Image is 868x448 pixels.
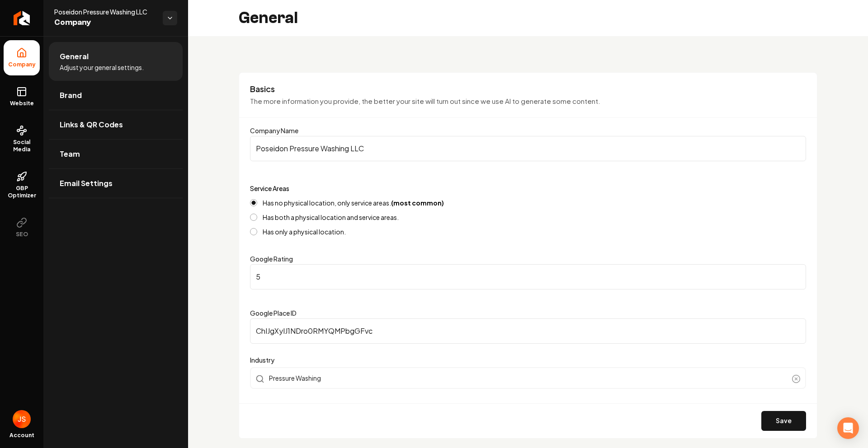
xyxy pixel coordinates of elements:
[250,255,293,263] label: Google Rating
[239,9,298,27] h2: General
[60,51,89,62] span: General
[54,16,156,29] span: Company
[49,81,183,110] a: Brand
[250,96,806,107] p: The more information you provide, the better your site will turn out since we use AI to generate ...
[60,63,144,72] span: Adjust your general settings.
[4,164,40,206] a: GBP Optimizer
[250,264,806,289] input: Google Rating
[49,140,183,168] a: Team
[9,432,34,439] span: Account
[60,90,82,101] span: Brand
[761,411,806,431] button: Save
[4,210,40,245] button: SEO
[49,169,183,198] a: Email Settings
[250,136,806,161] input: Company Name
[250,309,297,317] label: Google Place ID
[14,11,30,25] img: Rebolt Logo
[60,119,123,130] span: Links & QR Codes
[4,185,40,199] span: GBP Optimizer
[837,417,859,439] div: Open Intercom Messenger
[263,214,399,220] label: Has both a physical location and service areas.
[54,7,156,16] span: Poseidon Pressure Washing LLC
[60,178,113,189] span: Email Settings
[13,410,31,428] img: James Shamoun
[12,231,32,238] span: SEO
[391,199,444,207] strong: (most common)
[250,355,806,365] label: Industry
[263,200,444,206] label: Has no physical location, only service areas.
[6,100,38,107] span: Website
[263,229,346,235] label: Has only a physical location.
[13,410,31,428] button: Open user button
[250,318,806,344] input: Google Place ID
[250,184,289,192] label: Service Areas
[5,61,39,68] span: Company
[250,126,298,135] label: Company Name
[250,84,806,94] h3: Basics
[60,149,80,159] span: Team
[49,110,183,139] a: Links & QR Codes
[4,118,40,160] a: Social Media
[4,79,40,114] a: Website
[4,139,40,153] span: Social Media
